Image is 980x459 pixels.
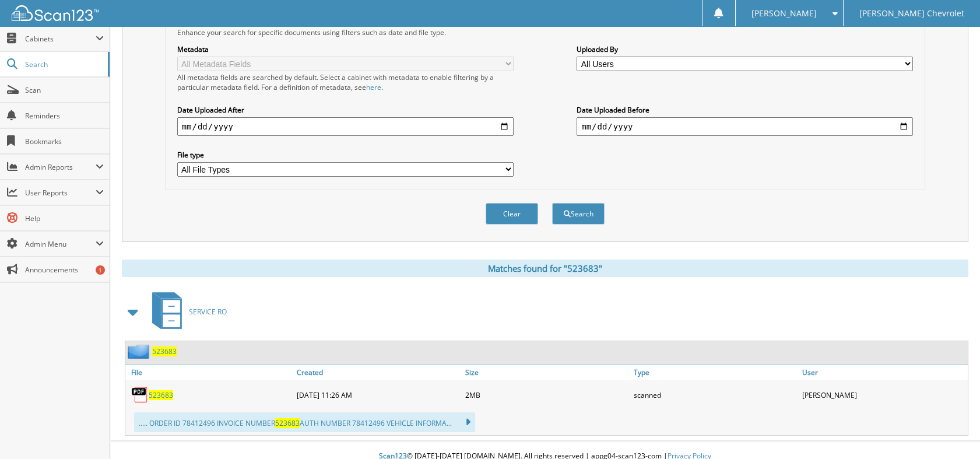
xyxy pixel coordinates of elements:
[577,117,913,136] input: end
[128,344,152,359] img: folder2.png
[131,386,149,404] img: PDF.png
[859,10,964,17] span: [PERSON_NAME] Chevrolet
[145,289,227,335] a: SERVICE RO
[577,105,913,115] label: Date Uploaded Before
[462,383,631,407] div: 2MB
[294,365,462,380] a: Created
[631,365,799,380] a: Type
[577,44,913,54] label: Uploaded By
[25,111,104,121] span: Reminders
[275,418,300,428] span: 523683
[177,72,514,92] div: All metadata fields are searched by default. Select a cabinet with metadata to enable filtering b...
[631,383,799,407] div: scanned
[552,203,605,225] button: Search
[177,44,514,54] label: Metadata
[152,346,177,356] a: 523683
[122,260,968,277] div: Matches found for "523683"
[177,150,514,160] label: File type
[177,117,514,136] input: start
[25,213,104,223] span: Help
[171,27,919,37] div: Enhance your search for specific documents using filters such as date and file type.
[25,34,96,44] span: Cabinets
[25,239,96,249] span: Admin Menu
[25,85,104,95] span: Scan
[486,203,538,225] button: Clear
[294,383,462,407] div: [DATE] 11:26 AM
[125,365,294,380] a: File
[922,403,980,459] iframe: Chat Widget
[751,10,817,17] span: [PERSON_NAME]
[149,390,173,400] a: 523683
[189,307,227,317] span: SERVICE RO
[799,383,968,407] div: [PERSON_NAME]
[134,412,475,432] div: ..... ORDER ID 78412496 INVOICE NUMBER AUTH NUMBER 78412496 VEHICLE INFORMA...
[25,59,102,69] span: Search
[799,365,968,380] a: User
[25,162,96,172] span: Admin Reports
[96,265,105,275] div: 1
[462,365,631,380] a: Size
[12,5,99,21] img: scan123-logo-white.svg
[177,105,514,115] label: Date Uploaded After
[366,82,381,92] a: here
[25,136,104,146] span: Bookmarks
[25,188,96,198] span: User Reports
[25,265,104,275] span: Announcements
